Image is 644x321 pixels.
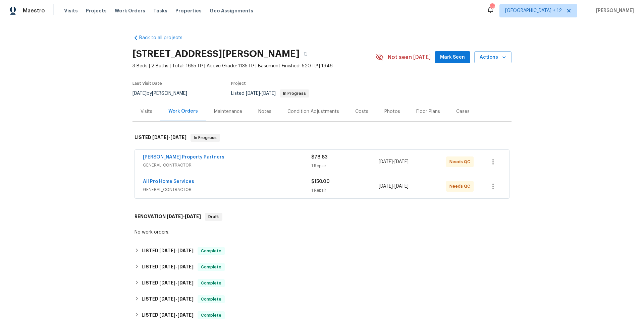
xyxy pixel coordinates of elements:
span: In Progress [191,134,219,141]
button: Actions [474,51,512,64]
span: Last Visit Date [132,81,162,85]
span: Tasks [153,8,167,13]
div: LISTED [DATE]-[DATE]In Progress [132,127,512,148]
span: [DATE] [167,214,183,219]
h6: RENOVATION [135,213,201,221]
a: [PERSON_NAME] Property Partners [143,155,224,159]
div: RENOVATION [DATE]-[DATE]Draft [132,206,512,228]
a: Back to all projects [132,35,197,41]
div: Costs [355,108,368,115]
span: Mark Seen [440,53,465,62]
span: $78.83 [311,155,327,159]
span: $150.00 [311,179,330,184]
h6: LISTED [142,263,194,271]
div: LISTED [DATE]-[DATE]Complete [132,243,512,259]
span: [DATE] [159,280,175,285]
div: No work orders. [135,229,509,236]
span: - [246,91,276,96]
span: Geo Assignments [210,7,253,14]
div: LISTED [DATE]-[DATE]Complete [132,291,512,307]
span: Needs QC [449,183,473,190]
span: [DATE] [185,214,201,219]
div: Maintenance [214,108,242,115]
span: [GEOGRAPHIC_DATA] + 12 [505,7,562,14]
span: Work Orders [115,7,145,14]
span: [DATE] [152,135,168,140]
div: Floor Plans [416,108,440,115]
span: GENERAL_CONTRACTOR [143,162,311,169]
h6: LISTED [135,134,186,142]
button: Mark Seen [435,51,470,64]
span: - [379,158,409,165]
span: Complete [198,296,224,303]
span: [DATE] [262,91,276,96]
div: Photos [384,108,400,115]
span: Draft [206,213,222,220]
span: - [152,135,186,140]
span: [DATE] [170,135,186,140]
span: [DATE] [159,297,175,301]
span: [DATE] [177,248,194,253]
span: Maestro [23,7,45,14]
div: Notes [258,108,271,115]
div: LISTED [DATE]-[DATE]Complete [132,275,512,291]
span: - [159,264,194,269]
span: Projects [86,7,107,14]
span: Properties [175,7,202,14]
span: - [379,183,409,190]
span: [DATE] [379,184,393,189]
span: [DATE] [246,91,260,96]
span: - [159,297,194,301]
span: [DATE] [379,159,393,164]
span: GENERAL_CONTRACTOR [143,186,311,193]
span: - [167,214,201,219]
div: 1 Repair [311,187,379,194]
button: Copy Address [300,48,312,60]
span: Visits [64,7,78,14]
span: Complete [198,264,224,270]
span: [DATE] [177,313,194,317]
div: Cases [456,108,470,115]
div: 1 Repair [311,163,379,169]
span: [PERSON_NAME] [593,7,634,14]
h6: LISTED [142,279,194,287]
h6: LISTED [142,295,194,303]
span: - [159,313,194,317]
span: [DATE] [177,297,194,301]
span: [DATE] [177,264,194,269]
div: by [PERSON_NAME] [132,89,195,98]
div: Condition Adjustments [287,108,339,115]
div: Visits [141,108,152,115]
span: [DATE] [394,159,409,164]
span: [DATE] [132,91,147,96]
span: - [159,248,194,253]
span: Needs QC [449,158,473,165]
span: - [159,280,194,285]
div: Work Orders [168,108,198,115]
span: Complete [198,312,224,319]
div: 132 [490,4,494,11]
span: Listed [231,91,309,96]
a: All Pro Home Services [143,179,194,184]
span: In Progress [280,91,309,95]
span: Actions [480,53,506,62]
span: [DATE] [159,264,175,269]
span: Not seen [DATE] [388,54,431,61]
span: 3 Beds | 2 Baths | Total: 1655 ft² | Above Grade: 1135 ft² | Basement Finished: 520 ft² | 1946 [132,63,376,69]
span: [DATE] [177,280,194,285]
span: Project [231,81,246,85]
span: [DATE] [159,248,175,253]
h6: LISTED [142,311,194,319]
h6: LISTED [142,247,194,255]
span: [DATE] [159,313,175,317]
h2: [STREET_ADDRESS][PERSON_NAME] [132,51,300,57]
span: Complete [198,248,224,254]
span: Complete [198,280,224,286]
div: LISTED [DATE]-[DATE]Complete [132,259,512,275]
span: [DATE] [394,184,409,189]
